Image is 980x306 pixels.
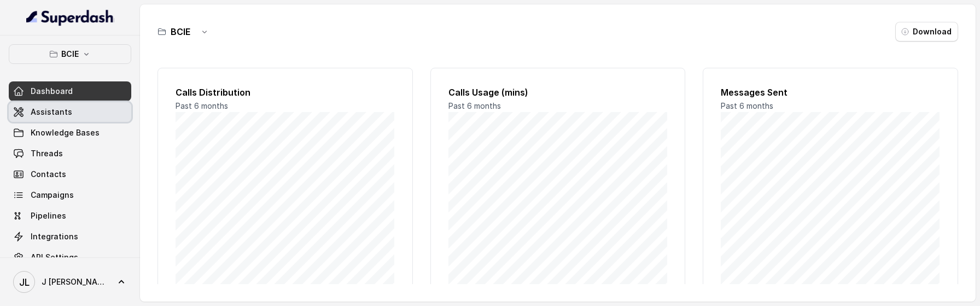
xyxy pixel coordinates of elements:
[31,210,66,221] span: Pipelines
[9,144,131,163] a: Threads
[31,127,100,138] span: Knowledge Bases
[31,252,78,263] span: API Settings
[31,148,63,159] span: Threads
[26,9,114,26] img: light.svg
[9,206,131,226] a: Pipelines
[9,102,131,122] a: Assistants
[9,248,131,267] a: API Settings
[31,169,66,180] span: Contacts
[31,190,74,201] span: Campaigns
[42,276,109,287] span: J [PERSON_NAME]
[9,185,131,205] a: Campaigns
[9,44,131,64] button: BCIE
[721,101,773,110] span: Past 6 months
[31,231,78,242] span: Integrations
[448,86,668,99] h2: Calls Usage (mins)
[9,164,131,184] a: Contacts
[31,86,73,97] span: Dashboard
[721,86,940,99] h2: Messages Sent
[9,81,131,101] a: Dashboard
[448,101,501,110] span: Past 6 months
[9,267,131,297] a: J [PERSON_NAME]
[61,48,79,61] p: BCIE
[895,22,958,42] button: Download
[19,276,30,288] text: JL
[9,123,131,143] a: Knowledge Bases
[9,227,131,246] a: Integrations
[176,86,395,99] h2: Calls Distribution
[171,25,190,38] h3: BCIE
[31,107,72,117] span: Assistants
[176,101,228,110] span: Past 6 months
